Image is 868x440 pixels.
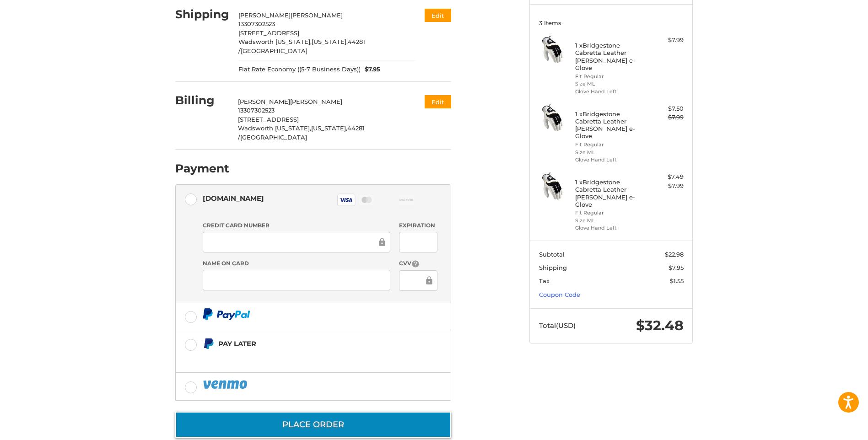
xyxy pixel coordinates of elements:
[203,353,394,361] iframe: PayPal Message 1
[575,80,645,88] li: Size ML
[175,7,229,21] h2: Shipping
[647,36,684,45] div: $7.99
[241,47,307,54] span: [GEOGRAPHIC_DATA]
[636,317,684,334] span: $32.48
[575,209,645,217] li: Fit Regular
[539,277,550,284] span: Tax
[575,73,645,80] li: Fit Regular
[647,104,684,113] div: $7.50
[539,251,565,258] span: Subtotal
[425,9,451,22] button: Edit
[238,124,365,141] span: 44281 /
[218,336,394,351] div: Pay Later
[203,191,264,206] div: [DOMAIN_NAME]
[793,415,868,440] iframe: Google Customer Reviews
[175,93,229,107] h2: Billing
[425,95,451,108] button: Edit
[647,172,684,182] div: $7.49
[670,277,684,284] span: $1.55
[238,38,365,54] span: 44281 /
[238,107,275,114] span: 13307302523
[575,42,645,71] h4: 1 x Bridgestone Cabretta Leather [PERSON_NAME] e-Glove
[575,88,645,96] li: Glove Hand Left
[575,224,645,232] li: Glove Hand Left
[238,116,299,123] span: [STREET_ADDRESS]
[240,134,307,141] span: [GEOGRAPHIC_DATA]
[291,11,343,19] span: [PERSON_NAME]
[238,38,312,45] span: Wadsworth [US_STATE],
[312,38,348,45] span: [US_STATE],
[238,29,299,37] span: [STREET_ADDRESS]
[539,264,567,271] span: Shipping
[203,259,390,268] label: Name on Card
[238,65,361,74] span: Flat Rate Economy ((5-7 Business Days))
[238,98,290,105] span: [PERSON_NAME]
[647,113,684,122] div: $7.99
[575,178,645,208] h4: 1 x Bridgestone Cabretta Leather [PERSON_NAME] e-Glove
[575,217,645,225] li: Size ML
[203,338,214,349] img: Pay Later icon
[575,149,645,156] li: Size ML
[203,379,249,390] img: PayPal icon
[203,308,250,320] img: PayPal icon
[311,124,347,132] span: [US_STATE],
[575,156,645,164] li: Glove Hand Left
[665,251,684,258] span: $22.98
[647,182,684,191] div: $7.99
[399,221,437,230] label: Expiration
[399,259,437,268] label: CVV
[669,264,684,271] span: $7.95
[575,141,645,149] li: Fit Regular
[238,20,275,27] span: 13307302523
[175,161,229,176] h2: Payment
[175,412,451,438] button: Place Order
[238,124,311,132] span: Wadsworth [US_STATE],
[361,65,381,74] span: $7.95
[238,11,291,19] span: [PERSON_NAME]
[539,19,684,27] h3: 3 Items
[539,321,576,330] span: Total (USD)
[203,221,390,230] label: Credit Card Number
[539,291,580,298] a: Coupon Code
[575,110,645,140] h4: 1 x Bridgestone Cabretta Leather [PERSON_NAME] e-Glove
[290,98,342,105] span: [PERSON_NAME]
